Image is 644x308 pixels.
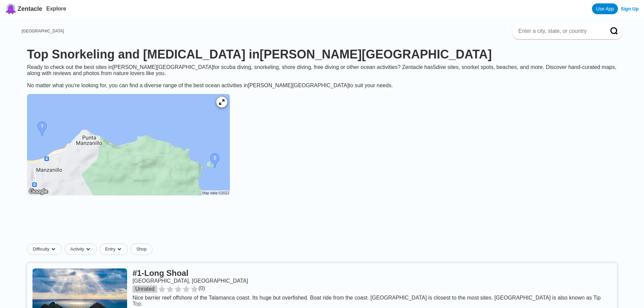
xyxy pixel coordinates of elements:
span: Entry [105,246,115,252]
a: Sign Up [621,6,639,11]
div: Ready to check out the best sites in [PERSON_NAME][GEOGRAPHIC_DATA] for scuba diving, snorkeling,... [22,64,622,89]
img: Limón Province dive site map [27,94,230,195]
span: Difficulty [33,246,49,252]
a: Zentacle logoZentacle [5,3,42,14]
h1: Top Snorkeling and [MEDICAL_DATA] in [PERSON_NAME][GEOGRAPHIC_DATA] [27,47,617,62]
a: [GEOGRAPHIC_DATA] [22,29,64,33]
a: Use App [592,3,618,14]
span: Zentacle [18,5,42,13]
a: Shop [130,243,152,255]
img: Zentacle logo [5,3,16,14]
button: Difficultydropdown caret [27,243,65,255]
img: dropdown caret [51,246,56,252]
button: Entrydropdown caret [99,243,130,255]
a: Explore [46,6,66,11]
img: dropdown caret [86,246,91,252]
input: Enter a city, state, or country [518,28,601,34]
span: Activity [70,246,84,252]
a: Limón Province dive site map [22,89,235,202]
img: dropdown caret [117,246,122,252]
button: Activitydropdown caret [65,243,99,255]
